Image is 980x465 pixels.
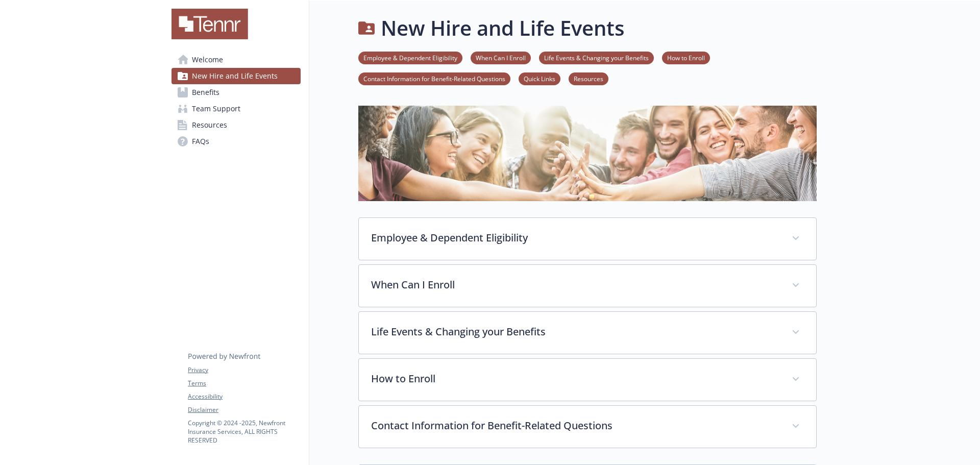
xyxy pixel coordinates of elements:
[171,68,301,84] a: New Hire and Life Events
[359,265,816,307] div: When Can I Enroll
[192,52,223,68] span: Welcome
[371,371,779,386] p: How to Enroll
[371,230,779,246] p: Employee & Dependent Eligibility
[539,53,654,62] a: Life Events & Changing your Benefits
[358,53,462,62] a: Employee & Dependent Eligibility
[358,106,817,201] img: new hire page banner
[171,84,301,101] a: Benefits
[192,101,240,117] span: Team Support
[358,74,510,83] a: Contact Information for Benefit-Related Questions
[192,68,278,84] span: New Hire and Life Events
[519,74,560,83] a: Quick Links
[188,379,300,388] a: Terms
[471,53,531,62] a: When Can I Enroll
[359,312,816,354] div: Life Events & Changing your Benefits
[192,133,209,150] span: FAQs
[171,117,301,133] a: Resources
[188,419,300,445] p: Copyright © 2024 - 2025 , Newfront Insurance Services, ALL RIGHTS RESERVED
[381,13,624,43] h1: New Hire and Life Events
[188,392,300,401] a: Accessibility
[359,218,816,260] div: Employee & Dependent Eligibility
[371,418,779,433] p: Contact Information for Benefit-Related Questions
[192,84,219,101] span: Benefits
[171,101,301,117] a: Team Support
[171,133,301,150] a: FAQs
[188,405,300,414] a: Disclaimer
[171,52,301,68] a: Welcome
[371,277,779,292] p: When Can I Enroll
[662,53,710,62] a: How to Enroll
[359,406,816,448] div: Contact Information for Benefit-Related Questions
[188,365,300,375] a: Privacy
[371,324,779,339] p: Life Events & Changing your Benefits
[192,117,227,133] span: Resources
[359,359,816,401] div: How to Enroll
[569,74,608,83] a: Resources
